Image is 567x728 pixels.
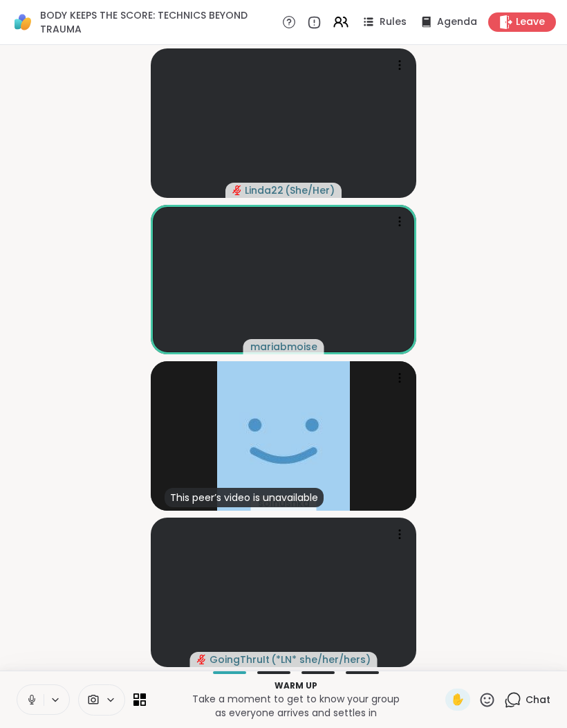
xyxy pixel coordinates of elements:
[154,692,437,720] p: Take a moment to get to know your group as everyone arrives and settles in
[271,653,371,666] span: ( *LN* she/her/hers )
[197,655,207,664] span: audio-muted
[217,361,350,511] img: solnushka
[516,15,545,29] span: Leave
[250,340,317,354] span: mariabmoise
[210,653,270,666] span: GoingThruIt
[451,691,465,708] span: ✋
[232,185,242,195] span: audio-muted
[285,183,335,197] span: ( She/Her )
[380,15,407,29] span: Rules
[154,680,437,692] p: Warm up
[437,15,477,29] span: Agenda
[11,10,35,34] img: ShareWell Logomark
[526,693,550,707] span: Chat
[40,8,270,36] span: BODY KEEPS THE SCORE: TECHNICS BEYOND TRAUMA
[245,183,283,197] span: Linda22
[165,488,324,507] div: This peer’s video is unavailable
